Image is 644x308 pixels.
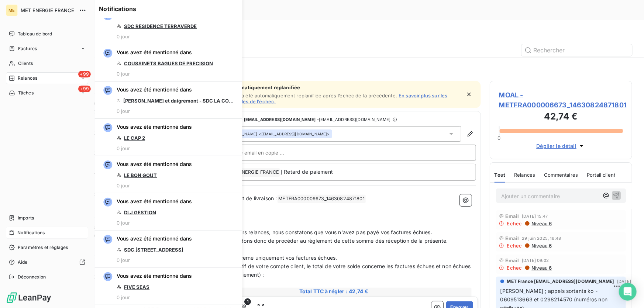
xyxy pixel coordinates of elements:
span: 0 jour [117,183,130,188]
span: Imports [18,215,34,221]
span: MET France [EMAIL_ADDRESS][DOMAIN_NAME] [219,117,316,122]
span: 0 [498,135,501,141]
span: Vous avez été mentionné dans [117,86,192,93]
span: [DATE] 09:02 [522,258,549,263]
a: COUSSINETS BAGUES DE PRECISION [124,60,213,66]
span: 0 jour [117,71,130,77]
span: Vous avez été mentionné dans [117,235,192,242]
button: Vous avez été mentionné dansSDC RESIDENCE TERRAVERDE0 jour [94,7,242,44]
span: Relances [18,75,37,82]
input: Rechercher [521,44,632,56]
span: Paramètres et réglages [18,244,68,251]
span: 0 jour [117,294,130,300]
span: Vous avez été mentionné dans [117,123,192,131]
span: +99 [78,71,91,77]
span: Email [506,235,519,241]
span: - [EMAIL_ADDRESS][DOMAIN_NAME] [317,117,390,122]
a: SDC RESIDENCE TERRAVERDE [124,23,197,29]
a: DLJ GESTION [124,210,156,215]
span: +99 [78,86,91,92]
a: SDC [STREET_ADDRESS] [124,247,183,253]
span: Vous avez été mentionné dans [117,198,192,205]
th: Retard [307,296,361,304]
span: Echec [507,265,522,271]
img: Logo LeanPay [6,292,52,304]
th: Solde TTC [416,296,470,304]
button: Vous avez été mentionné dansLE BON GOUT0 jour [94,156,242,193]
span: Vous avez été mentionné dans [117,160,192,168]
div: <[EMAIL_ADDRESS][DOMAIN_NAME]> [226,131,330,136]
span: Commentaires [544,172,578,178]
span: Relances [514,172,535,178]
span: [DATE] 15:29 [617,279,644,284]
span: Factures [18,45,37,52]
a: Paramètres et réglages [6,242,88,253]
span: Email [506,213,519,219]
input: Adresse email en copie ... [224,147,303,158]
span: Code client et point de livraison : [196,195,277,201]
a: FIVE SEAS [124,284,149,290]
span: Aide [18,259,28,266]
span: Niveau 6 [531,265,552,271]
span: MET ENERGIE FRANCE [226,168,280,177]
span: 0 jour [117,257,130,263]
span: Cette relance concerne uniquement vos factures échues. [196,255,337,261]
button: Déplier le détail [534,142,588,150]
span: Email [506,257,519,263]
span: Echec [507,221,522,226]
span: Relance automatiquement replanifiée [208,84,461,90]
span: 0 jour [117,34,130,39]
div: Open Intercom Messenger [619,283,637,301]
span: 29 juin 2025, 16:48 [522,236,561,240]
a: +99Relances [6,72,88,84]
span: Total TTC à régler : 42,74 € [197,288,471,295]
span: Tableau de bord [18,31,52,37]
h6: Notifications [99,4,238,13]
span: 1 [244,298,251,305]
span: Déplier le détail [537,142,577,150]
span: [DATE] 15:47 [522,214,548,218]
a: Factures [6,43,88,55]
span: Notifications [17,229,45,236]
span: Tâches [18,90,34,96]
a: +99Tâches [6,87,88,99]
span: Vous avez été mentionné dans [117,49,192,56]
a: Tableau de bord [6,28,88,40]
button: Vous avez été mentionné dansDLJ GESTION0 jour [94,193,242,231]
a: Aide [6,256,88,268]
span: Voici un récapitulatif de votre compte client, le total de votre solde concerne les factures échu... [196,263,472,278]
span: 0 jour [117,220,130,226]
span: Niveau 6 [531,221,552,226]
button: Vous avez été mentionné dansCOUSSINETS BAGUES DE PRECISION0 jour [94,44,242,82]
a: Clients [6,58,88,69]
span: Clients [18,60,33,67]
a: Imports [6,212,88,224]
h3: 42,74 € [499,110,623,125]
span: Tout [495,172,506,178]
span: 0 jour [117,108,130,114]
span: Vous avez été mentionné dans [117,272,192,280]
span: Niveau 6 [531,243,552,249]
span: Déconnexion [18,274,46,280]
span: 0 jour [117,145,130,151]
a: [PERSON_NAME] et daigremont - SDC LA COMMANDERIE I [123,98,235,104]
span: Malgré nos plusieurs relances, nous constatons que vous n'avez pas payé vos factures échues. [196,229,432,235]
a: LE BON GOUT [124,172,157,178]
span: METFRA000006673_14630824871801 [278,195,366,203]
button: Vous avez été mentionné dansSDC [STREET_ADDRESS]0 jour [94,231,242,268]
a: LE CAP 2 [124,135,145,141]
span: Cette relance a été automatiquement replanifiée après l’échec de la précédente. [208,93,397,98]
th: Date d’échéance [252,296,306,304]
span: Nous vous demandons donc de procéder au règlement de cette somme dès réception de la présente. [196,238,448,244]
span: Echec [507,243,522,249]
button: Vous avez été mentionné dansFIVE SEAS0 jour [94,268,242,305]
button: Vous avez été mentionné dansLE CAP 20 jour [94,119,242,156]
button: Vous avez été mentionné dans[PERSON_NAME] et daigremont - SDC LA COMMANDERIE I0 jour [94,82,242,119]
span: Portail client [587,172,615,178]
span: MET France [EMAIL_ADDRESS][DOMAIN_NAME] [507,278,614,285]
th: Montant initial TTC [361,296,415,304]
span: ] Retard de paiement [280,169,333,175]
span: MOAL - METFRA000006673_14630824871801 [499,90,623,110]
